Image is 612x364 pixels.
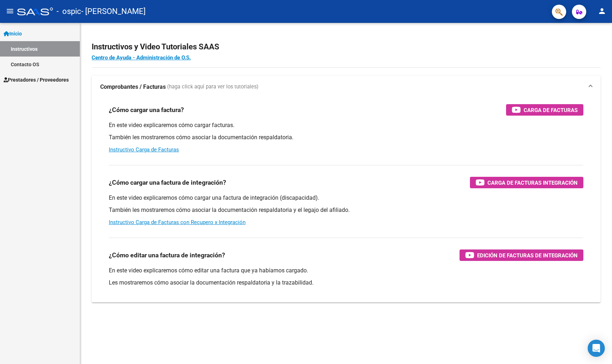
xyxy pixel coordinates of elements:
[109,105,184,115] h3: ¿Cómo cargar una factura?
[109,134,583,141] p: También les mostraremos cómo asociar la documentación respaldatoria.
[109,178,226,188] h3: ¿Cómo cargar una factura de integración?
[477,251,578,260] span: Edición de Facturas de integración
[6,7,14,15] mat-icon: menu
[109,146,179,153] a: Instructivo Carga de Facturas
[4,30,22,38] span: Inicio
[109,219,246,225] a: Instructivo Carga de Facturas con Recupero x Integración
[109,250,225,260] h3: ¿Cómo editar una factura de integración?
[598,7,606,15] mat-icon: person
[4,76,69,84] span: Prestadores / Proveedores
[92,98,601,302] div: Comprobantes / Facturas (haga click aquí para ver los tutoriales)
[100,83,166,91] strong: Comprobantes / Facturas
[487,178,578,187] span: Carga de Facturas Integración
[92,76,601,98] mat-expansion-panel-header: Comprobantes / Facturas (haga click aquí para ver los tutoriales)
[524,106,578,115] span: Carga de Facturas
[92,54,191,61] a: Centro de Ayuda - Administración de O.S.
[588,340,605,357] div: Open Intercom Messenger
[109,121,583,129] p: En este video explicaremos cómo cargar facturas.
[57,4,81,19] span: - ospic
[460,249,583,261] button: Edición de Facturas de integración
[109,206,583,214] p: También les mostraremos cómo asociar la documentación respaldatoria y el legajo del afiliado.
[109,194,583,202] p: En este video explicaremos cómo cargar una factura de integración (discapacidad).
[109,279,583,287] p: Les mostraremos cómo asociar la documentación respaldatoria y la trazabilidad.
[92,40,601,54] h2: Instructivos y Video Tutoriales SAAS
[81,4,146,19] span: - [PERSON_NAME]
[167,83,258,91] span: (haga click aquí para ver los tutoriales)
[506,104,583,116] button: Carga de Facturas
[109,267,583,275] p: En este video explicaremos cómo editar una factura que ya habíamos cargado.
[470,177,583,188] button: Carga de Facturas Integración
